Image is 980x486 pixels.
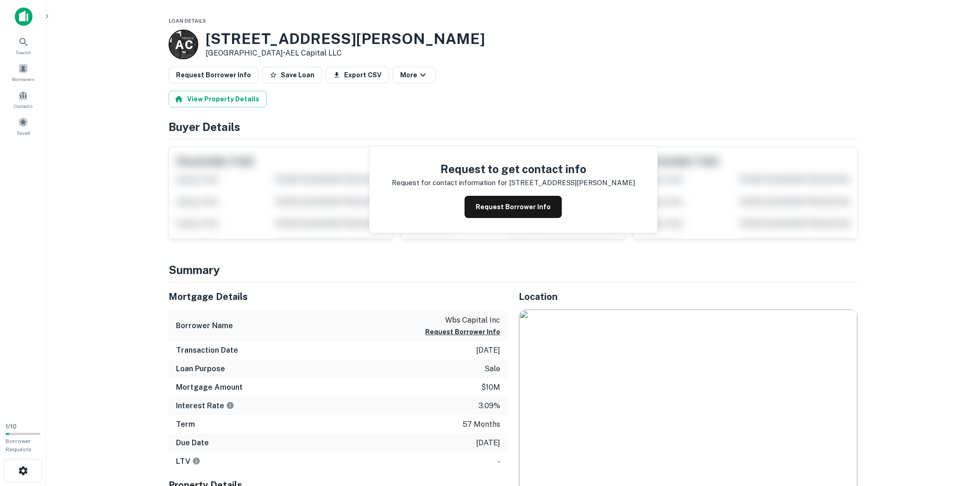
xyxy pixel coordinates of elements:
[206,48,485,59] p: [GEOGRAPHIC_DATA] •
[169,67,258,83] button: Request Borrower Info
[262,67,322,83] button: Save Loan
[3,87,44,112] a: Contacts
[169,262,858,278] h4: Summary
[392,177,507,188] p: Request for contact information for
[169,290,508,304] h5: Mortgage Details
[15,7,32,26] img: capitalize-icon.png
[169,118,858,135] h4: Buyer Details
[176,320,233,331] h6: Borrower Name
[393,67,436,83] button: More
[169,18,206,24] span: Loan Details
[425,315,500,326] p: wbs capital inc
[392,161,635,177] h4: Request to get contact info
[3,60,44,85] a: Borrowers
[206,30,485,48] h3: [STREET_ADDRESS][PERSON_NAME]
[12,75,34,83] span: Borrowers
[176,363,225,374] h6: Loan Purpose
[476,437,500,449] p: [DATE]
[176,382,243,393] h6: Mortgage Amount
[478,400,500,411] p: 3.09%
[6,423,17,430] span: 1 / 10
[176,456,201,467] h6: LTV
[934,412,980,456] iframe: Chat Widget
[326,67,389,83] button: Export CSV
[497,456,500,467] p: -
[14,102,32,110] span: Contacts
[481,382,500,393] p: $10m
[3,113,44,138] a: Saved
[463,419,500,430] p: 57 months
[226,401,234,410] svg: The interest rates displayed on the website are for informational purposes only and may be report...
[476,345,500,356] p: [DATE]
[176,345,238,356] h6: Transaction Date
[176,400,234,411] h6: Interest Rate
[16,49,31,56] span: Search
[3,33,44,58] a: Search
[519,290,858,304] h5: Location
[285,49,342,57] a: AEL Capital LLC
[175,36,192,54] p: A C
[425,326,500,337] button: Request Borrower Info
[176,419,195,430] h6: Term
[17,129,30,137] span: Saved
[465,196,562,218] button: Request Borrower Info
[169,30,198,59] a: A C
[484,363,500,374] p: sale
[176,437,209,449] h6: Due Date
[509,177,635,188] p: [STREET_ADDRESS][PERSON_NAME]
[6,438,31,453] span: Borrower Requests
[169,91,267,107] button: View Property Details
[192,457,201,465] svg: LTVs displayed on the website are for informational purposes only and may be reported incorrectly...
